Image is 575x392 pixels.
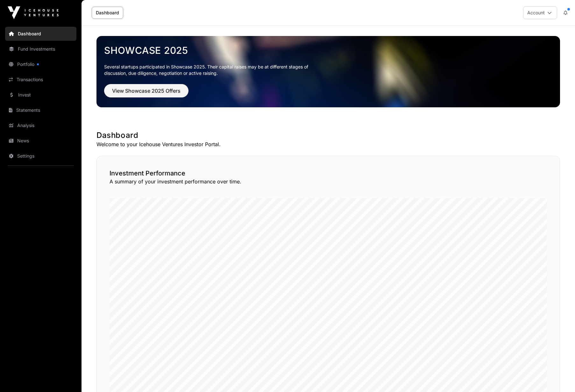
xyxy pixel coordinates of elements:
[5,103,76,117] a: Statements
[96,36,560,107] img: Showcase 2025
[543,361,575,392] iframe: Chat Widget
[110,178,547,185] p: A summary of your investment performance over time.
[104,84,188,97] button: View Showcase 2025 Offers
[104,45,552,56] a: Showcase 2025
[5,149,76,163] a: Settings
[5,27,76,41] a: Dashboard
[112,87,181,95] span: View Showcase 2025 Offers
[92,7,123,19] a: Dashboard
[110,169,547,178] h2: Investment Performance
[523,6,557,19] button: Account
[5,73,76,87] a: Transactions
[5,134,76,148] a: News
[104,90,188,97] a: View Showcase 2025 Offers
[5,57,76,71] a: Portfolio
[96,140,560,148] p: Welcome to your Icehouse Ventures Investor Portal.
[96,130,560,140] h1: Dashboard
[5,42,76,56] a: Fund Investments
[8,6,59,19] img: Icehouse Ventures Logo
[5,118,76,132] a: Analysis
[104,64,318,76] p: Several startups participated in Showcase 2025. Their capital raises may be at different stages o...
[5,88,76,102] a: Invest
